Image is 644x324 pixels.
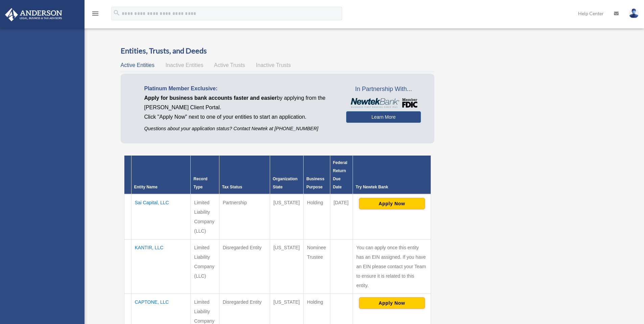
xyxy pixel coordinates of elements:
td: Nominee Trustee [304,239,330,294]
th: Organization State [270,156,304,194]
h3: Entities, Trusts, and Deeds [121,46,435,56]
p: Platinum Member Exclusive: [144,84,336,93]
th: Entity Name [131,156,191,194]
td: Partnership [219,194,270,239]
th: Business Purpose [304,156,330,194]
td: [DATE] [330,194,353,239]
p: by applying from the [PERSON_NAME] Client Portal. [144,93,336,112]
th: Record Type [191,156,219,194]
td: [US_STATE] [270,239,304,294]
img: User Pic [629,8,639,18]
p: Questions about your application status? Contact Newtek at [PHONE_NUMBER] [144,124,336,133]
span: Apply for business bank accounts faster and easier [144,95,277,101]
td: [US_STATE] [270,194,304,239]
div: Try Newtek Bank [356,183,428,191]
i: menu [91,9,99,18]
span: Active Trusts [214,62,245,68]
th: Tax Status [219,156,270,194]
p: Click "Apply Now" next to one of your entities to start an application. [144,112,336,122]
span: Inactive Entities [165,62,203,68]
img: NewtekBankLogoSM.png [350,98,418,108]
button: Apply Now [359,198,425,209]
span: In Partnership With... [346,84,421,95]
td: Sai Capital, LLC [131,194,191,239]
a: Learn More [346,111,421,123]
span: Inactive Trusts [256,62,291,68]
span: Active Entities [121,62,154,68]
td: Disregarded Entity [219,239,270,294]
a: menu [91,12,99,18]
button: Apply Now [359,297,425,309]
td: You can apply once this entity has an EIN assigned. If you have an EIN please contact your Team t... [353,239,431,294]
td: Limited Liability Company (LLC) [191,194,219,239]
td: KANTIR, LLC [131,239,191,294]
img: Anderson Advisors Platinum Portal [3,8,64,21]
i: search [113,9,120,17]
th: Federal Return Due Date [330,156,353,194]
td: Limited Liability Company (LLC) [191,239,219,294]
td: Holding [304,194,330,239]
